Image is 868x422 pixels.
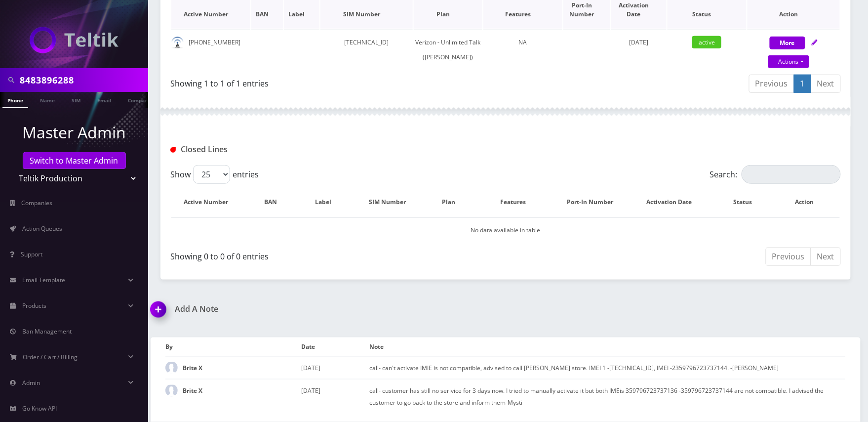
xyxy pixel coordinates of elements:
td: [PHONE_NUMBER] [171,30,250,70]
th: Port-In Number: activate to sort column ascending [559,188,631,216]
a: Next [811,75,841,93]
div: Showing 1 to 1 of 1 entries [170,74,498,89]
a: Phone [2,92,28,108]
th: Label: activate to sort column ascending [301,188,355,216]
img: Closed Lines [170,147,176,153]
th: Date [302,338,370,356]
th: SIM Number: activate to sort column ascending [356,188,429,216]
span: Admin [22,379,40,387]
span: active [692,36,721,48]
td: [DATE] [302,356,370,379]
th: Status: activate to sort column ascending [717,188,778,216]
a: Actions [768,55,809,68]
th: Activation Date: activate to sort column ascending [632,188,716,216]
th: Action : activate to sort column ascending [779,188,840,216]
a: Email [92,92,116,107]
a: Next [811,248,841,266]
label: Show entries [170,165,259,184]
td: [DATE] [302,379,370,414]
span: Email Template [22,276,65,284]
th: Note [369,338,846,356]
td: [TECHNICAL_ID] [320,30,413,70]
strong: Brite X [183,364,202,372]
a: Company [123,92,156,107]
td: call- customer has still no serivice for 3 days now. I tried to manually activate it but both IME... [369,379,846,414]
select: Showentries [193,165,230,184]
div: Showing 0 to 0 of 0 entries [170,247,498,262]
th: Plan: activate to sort column ascending [430,188,478,216]
span: Action Queues [22,224,62,233]
span: Products [22,301,46,310]
td: No data available in table [171,217,840,243]
span: [DATE] [629,38,648,46]
a: Add A Note [151,304,498,314]
td: NA [483,30,562,70]
a: Previous [766,248,811,266]
a: 1 [794,75,811,93]
strong: Brite X [183,386,202,395]
span: Go Know API [22,404,57,413]
h1: Closed Lines [170,145,384,154]
label: Search: [710,165,841,184]
th: Features: activate to sort column ascending [479,188,558,216]
td: call- can't activate IMIE is not compatible, advised to call [PERSON_NAME] store. IMEI 1 -[TECHNI... [369,356,846,379]
span: Ban Management [22,327,72,336]
a: Previous [749,75,794,93]
a: Switch to Master Admin [23,152,126,169]
a: Name [35,92,60,107]
th: By [165,338,302,356]
input: Search: [742,165,841,184]
button: More [770,37,805,49]
span: Companies [22,199,53,207]
input: Search in Company [20,71,146,89]
span: Support [21,250,42,258]
span: Order / Cart / Billing [23,353,78,361]
th: BAN: activate to sort column ascending [251,188,300,216]
a: SIM [67,92,85,107]
img: default.png [171,37,184,49]
td: Verizon - Unlimited Talk ([PERSON_NAME]) [414,30,482,70]
th: Active Number: activate to sort column descending [171,188,250,216]
img: Teltik Production [30,27,118,53]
